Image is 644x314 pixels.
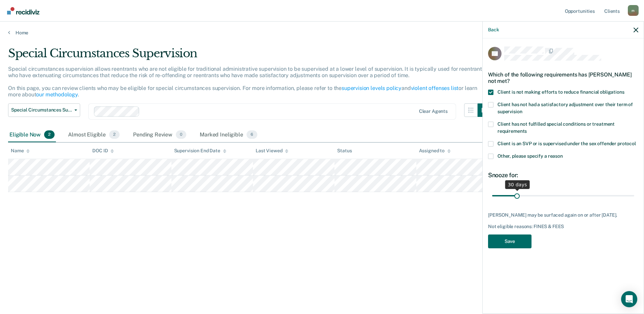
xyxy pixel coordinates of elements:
[621,291,637,307] div: Open Intercom Messenger
[8,30,636,36] a: Home
[419,108,448,114] div: Clear agents
[488,171,638,179] div: Snooze for:
[488,212,638,218] div: [PERSON_NAME] may be surfaced again on or after [DATE].
[8,46,491,66] div: Special Circumstances Supervision
[497,102,633,114] span: Client has not had a satisfactory adjustment over their term of supervision
[44,130,55,139] span: 2
[8,128,56,143] div: Eligible Now
[256,148,288,154] div: Last Viewed
[505,180,530,189] div: 30 days
[8,66,485,98] p: Special circumstances supervision allows reentrants who are not eligible for traditional administ...
[497,153,563,159] span: Other, please specify a reason
[419,148,451,154] div: Assigned to
[497,89,624,95] span: Client is not making efforts to reduce financial obligations
[411,85,459,91] a: violent offenses list
[11,148,30,154] div: Name
[497,141,636,146] span: Client is an SVP or is supervised under the sex offender protocol
[11,107,72,113] span: Special Circumstances Supervision
[488,66,638,90] div: Which of the following requirements has [PERSON_NAME] not met?
[109,130,120,139] span: 2
[628,5,639,16] div: m
[342,85,401,91] a: supervision levels policy
[7,7,39,14] img: Recidiviz
[488,234,532,248] button: Save
[67,128,121,143] div: Almost Eligible
[198,128,259,143] div: Marked Ineligible
[174,148,226,154] div: Supervision End Date
[92,148,114,154] div: DOC ID
[488,224,638,229] div: Not eligible reasons: FINES & FEES
[36,91,78,98] a: our methodology
[628,5,639,16] button: Profile dropdown button
[176,130,186,139] span: 0
[247,130,257,139] span: 6
[132,128,188,143] div: Pending Review
[497,121,615,134] span: Client has not fulfilled special conditions or treatment requirements
[488,27,499,33] button: Back
[337,148,352,154] div: Status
